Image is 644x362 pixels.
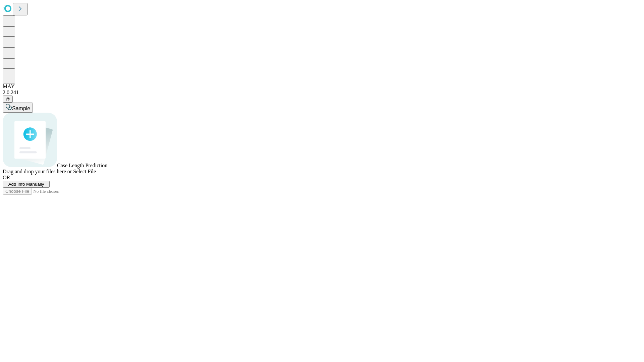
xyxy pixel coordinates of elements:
span: Add Info Manually [8,182,44,187]
div: MAY [3,83,641,89]
span: Select File [73,169,96,174]
span: @ [5,97,10,102]
button: Sample [3,103,33,113]
span: OR [3,175,10,180]
span: Sample [12,106,30,111]
span: Drag and drop your files here or [3,169,72,174]
button: @ [3,96,13,103]
div: 2.0.241 [3,89,641,96]
button: Add Info Manually [3,181,50,188]
span: Case Length Prediction [57,163,107,168]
